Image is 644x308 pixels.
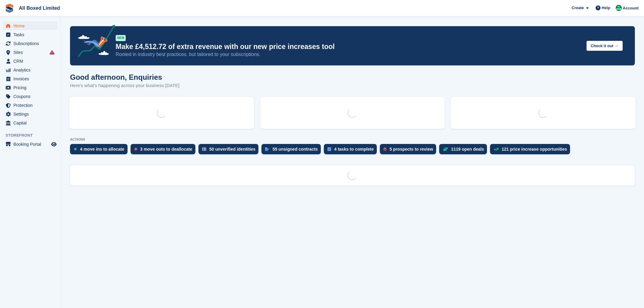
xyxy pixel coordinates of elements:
a: 121 price increase opportunities [490,144,573,157]
a: menu [3,57,58,65]
i: Smart entry sync failures have occurred [50,50,54,55]
span: CRM [13,57,50,65]
img: price_increase_opportunities-93ffe204e8149a01c8c9dc8f82e8f89637d9d84a8eef4429ea346261dce0b2c0.svg [494,148,499,151]
span: Help [602,5,610,11]
span: Capital [13,119,50,127]
a: 4 move ins to allocate [70,144,131,157]
a: menu [3,92,58,101]
img: price-adjustments-announcement-icon-8257ccfd72463d97f412b2fc003d46551f7dbcb40ab6d574587a9cd5c0d94... [73,25,115,59]
a: All Boxed Limited [16,3,62,13]
img: verify_identity-adf6edd0f0f0b5bbfe63781bf79b02c33cf7c696d77639b501bdc392416b5a36.svg [202,147,206,151]
p: Here's what's happening across your business [DATE] [70,82,180,89]
img: move_outs_to_deallocate_icon-f764333ba52eb49d3ac5e1228854f67142a1ed5810a6f6cc68b1a99e826820c5.svg [134,147,137,151]
a: menu [3,110,58,118]
a: menu [3,22,58,30]
a: 4 tasks to complete [324,144,380,157]
a: 5 prospects to review [380,144,439,157]
h1: Good afternoon, Enquiries [70,73,180,81]
div: 4 tasks to complete [334,147,374,152]
span: Invoices [13,75,50,83]
a: menu [3,30,58,39]
a: menu [3,66,58,74]
img: stora-icon-8386f47178a22dfd0bd8f6a31ec36ba5ce8667c1dd55bd0f319d3a0aa187defe.svg [5,4,14,13]
a: 50 unverified identities [198,144,262,157]
img: move_ins_to_allocate_icon-fdf77a2bb77ea45bf5b3d319d69a93e2d87916cf1d5bf7949dd705db3b84f3ca.svg [74,147,77,151]
span: Account [623,5,639,11]
a: menu [3,48,58,57]
img: contract_signature_icon-13c848040528278c33f63329250d36e43548de30e8caae1d1a13099fd9432cc5.svg [265,147,269,151]
a: menu [3,101,58,110]
a: 55 unsigned contracts [261,144,324,157]
a: Preview store [50,141,58,148]
img: prospect-51fa495bee0391a8d652442698ab0144808aea92771e9ea1ae160a38d050c398.svg [383,147,387,151]
div: 5 prospects to review [390,147,433,152]
span: Settings [13,110,50,118]
p: ACTIONS [70,138,635,142]
div: 55 unsigned contracts [272,147,318,152]
img: deal-1b604bf984904fb50ccaf53a9ad4b4a5d6e5aea283cecdc64d6e3604feb123c2.svg [443,147,448,151]
img: Enquiries [616,5,622,11]
a: 3 move outs to deallocate [131,144,198,157]
a: 1119 open deals [439,144,490,157]
p: Rooted in industry best practices, but tailored to your subscriptions. [116,51,582,58]
span: Home [13,22,50,30]
span: Analytics [13,66,50,74]
a: menu [3,119,58,127]
div: 121 price increase opportunities [502,147,567,152]
span: Sites [13,48,50,57]
div: 4 move ins to allocate [80,147,124,152]
span: Subscriptions [13,39,50,48]
span: Storefront [5,132,61,138]
a: menu [3,39,58,48]
span: Tasks [13,30,50,39]
span: Create [572,5,584,11]
p: Make £4,512.72 of extra revenue with our new price increases tool [116,42,582,51]
a: menu [3,75,58,83]
span: Coupons [13,92,50,101]
img: task-75834270c22a3079a89374b754ae025e5fb1db73e45f91037f5363f120a921f8.svg [327,147,331,151]
div: NEW [116,35,126,41]
a: menu [3,140,58,149]
div: 50 unverified identities [209,147,256,152]
div: 3 move outs to deallocate [140,147,192,152]
span: Booking Portal [13,140,50,149]
a: menu [3,83,58,92]
span: Protection [13,101,50,110]
span: Pricing [13,83,50,92]
div: 1119 open deals [451,147,484,152]
button: Check it out → [586,41,623,51]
